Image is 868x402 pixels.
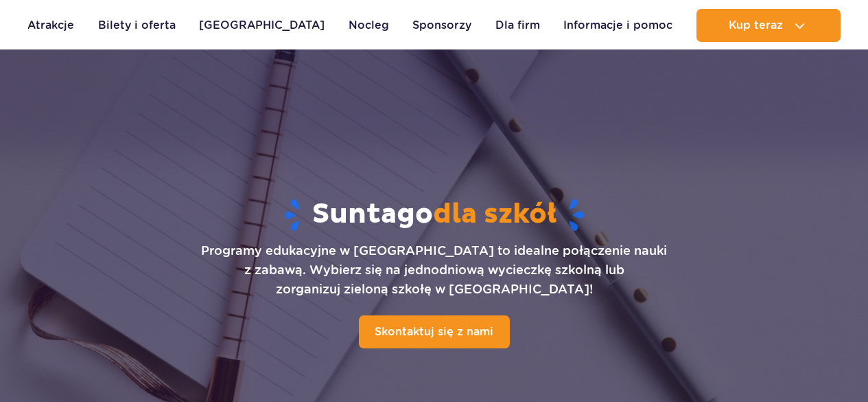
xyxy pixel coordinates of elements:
a: Sponsorzy [412,9,471,42]
a: Dla firm [495,9,540,42]
h1: Suntago [10,197,858,233]
span: Kup teraz [729,19,783,32]
a: Skontaktuj się z nami [359,315,510,348]
a: Atrakcje [27,9,74,42]
a: Bilety i oferta [98,9,176,42]
span: Skontaktuj się z nami [375,325,493,338]
a: [GEOGRAPHIC_DATA] [199,9,325,42]
p: Programy edukacyjne w [GEOGRAPHIC_DATA] to idealne połączenie nauki z zabawą. Wybierz się na jedn... [201,241,667,299]
button: Kup teraz [696,9,841,42]
a: Nocleg [349,9,389,42]
a: Informacje i pomoc [563,9,672,42]
span: dla szkół [433,197,556,232]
